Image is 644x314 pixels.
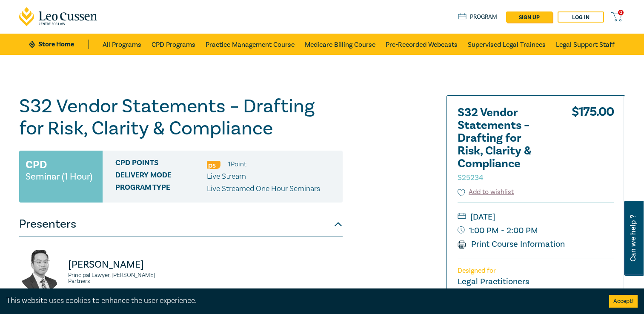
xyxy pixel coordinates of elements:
[207,161,220,169] img: Professional Skills
[629,206,637,271] span: Can we help ?
[618,10,624,15] span: 0
[19,95,343,140] h1: S32 Vendor Statements – Drafting for Risk, Clarity & Compliance
[115,183,207,194] span: Program type
[19,211,343,237] button: Presenters
[228,159,246,170] li: 1 Point
[6,295,596,306] div: This website uses cookies to enhance the user experience.
[558,11,604,23] a: Log in
[26,172,92,181] small: Seminar (1 Hour)
[609,295,638,308] button: Accept cookies
[68,272,176,284] small: Principal Lawyer, [PERSON_NAME] Partners
[386,34,458,55] a: Pre-Recorded Webcasts
[29,40,89,49] a: Store Home
[468,34,546,55] a: Supervised Legal Trainees
[19,250,62,292] img: https://s3.ap-southeast-2.amazonaws.com/leo-cussen-store-production-content/Contacts/Bao%20Ngo/Ba...
[206,34,295,55] a: Practice Management Course
[458,173,484,183] small: S25234
[458,12,498,22] a: Program
[458,276,529,287] small: Legal Practitioners
[115,159,207,170] span: CPD Points
[506,11,552,23] a: sign up
[458,187,514,197] button: Add to wishlist
[26,157,47,172] h3: CPD
[458,106,551,183] h2: S32 Vendor Statements – Drafting for Risk, Clarity & Compliance
[458,267,614,275] p: Designed for
[305,34,375,55] a: Medicare Billing Course
[115,171,207,182] span: Delivery Mode
[68,258,176,271] p: [PERSON_NAME]
[207,171,246,181] span: Live Stream
[152,34,195,55] a: CPD Programs
[458,239,565,250] a: Print Course Information
[458,210,614,224] small: [DATE]
[103,34,141,55] a: All Programs
[572,106,614,187] div: $ 175.00
[556,34,615,55] a: Legal Support Staff
[207,183,320,194] p: Live Streamed One Hour Seminars
[458,224,614,237] small: 1:00 PM - 2:00 PM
